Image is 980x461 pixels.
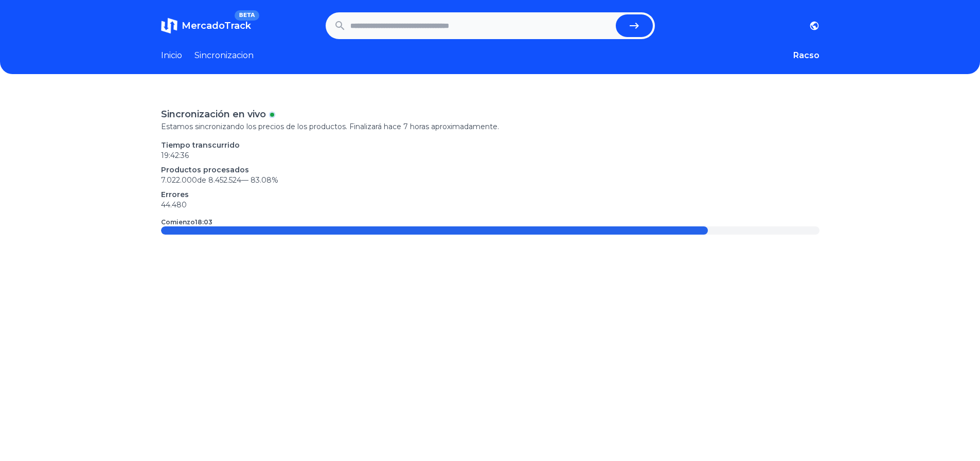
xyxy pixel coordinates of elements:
p: Errores [161,189,819,200]
a: Inicio [161,49,182,62]
time: 18:03 [195,218,212,226]
span: 83.08 % [251,175,278,185]
a: Sincronizacion [194,49,254,62]
time: 19:42:36 [161,151,189,160]
p: Estamos sincronizando los precios de los productos. Finalizará hace 7 horas aproximadamente. [161,121,819,132]
p: Tiempo transcurrido [161,140,819,150]
span: BETA [235,10,259,21]
span: MercadoTrack [182,20,251,31]
p: Comienzo [161,218,212,226]
button: Racso [793,49,819,62]
a: MercadoTrackBETA [161,17,251,34]
p: Sincronización en vivo [161,107,266,121]
p: Productos procesados [161,165,819,175]
p: 44.480 [161,200,819,210]
img: MercadoTrack [161,17,177,34]
p: 7.022.000 de 8.452.524 — [161,175,819,185]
